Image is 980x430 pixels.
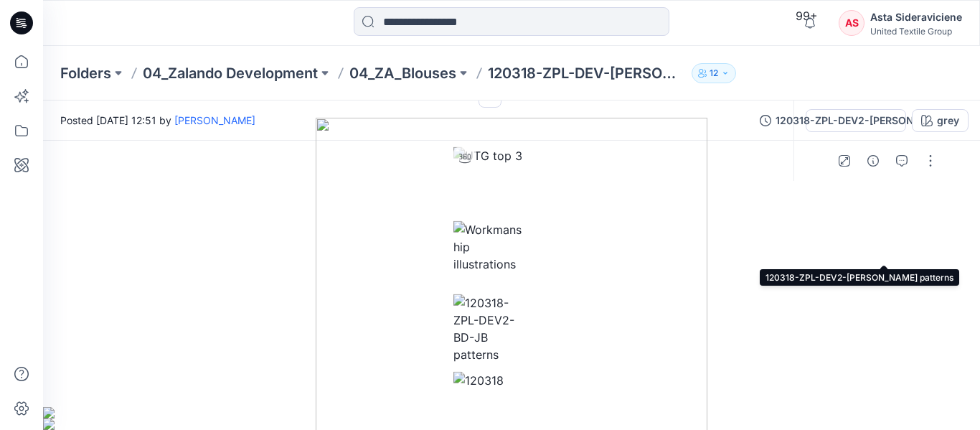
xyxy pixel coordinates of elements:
a: 04_Zalando Development [143,63,318,83]
img: 120318-ZPL-DEV2-BD-JB patterns [453,294,527,363]
p: 120318-ZPL-DEV-[PERSON_NAME] [488,63,686,83]
img: eyJhbGciOiJIUzI1NiIsImtpZCI6IjAiLCJzbHQiOiJzZXMiLCJ0eXAiOiJKV1QifQ.eyJkYXRhIjp7InR5cGUiOiJzdG9yYW... [43,419,980,430]
img: Workmanship illustrations [453,220,527,272]
button: grey [912,109,969,132]
button: 12 [692,63,736,83]
img: 120318 [453,372,527,389]
div: AS [839,10,864,36]
div: 120318-ZPL-DEV2-[PERSON_NAME] [776,113,953,128]
img: UTG top 3 [453,147,527,164]
a: [PERSON_NAME] [174,114,255,126]
a: 04_ZA_Blouses [349,63,456,83]
button: Details [862,149,885,172]
span: Posted [DATE] 12:51 by [60,113,255,128]
p: 12 [710,65,718,81]
div: grey [937,113,959,128]
a: Folders [60,63,111,83]
button: 120318-ZPL-DEV2-[PERSON_NAME] [806,109,906,132]
img: eyJhbGciOiJIUzI1NiIsImtpZCI6IjAiLCJzbHQiOiJzZXMiLCJ0eXAiOiJKV1QifQ.eyJkYXRhIjp7InR5cGUiOiJzdG9yYW... [43,407,980,419]
span: 99+ [796,9,818,23]
div: Asta Sideraviciene [870,9,962,26]
div: United Textile Group [870,26,962,37]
